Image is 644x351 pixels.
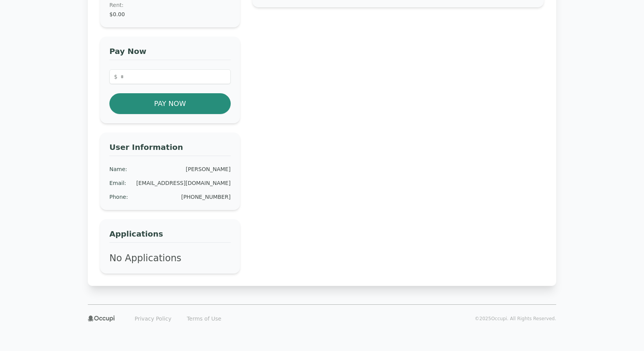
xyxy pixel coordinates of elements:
[109,1,231,9] dt: Rent :
[109,193,128,201] div: Phone :
[109,93,231,114] button: Pay Now
[475,316,556,322] p: © 2025 Occupi. All Rights Reserved.
[109,46,231,60] h3: Pay Now
[136,179,231,187] div: [EMAIL_ADDRESS][DOMAIN_NAME]
[181,193,230,201] div: [PHONE_NUMBER]
[109,165,127,173] div: Name :
[109,252,231,264] p: No Applications
[109,228,231,243] h3: Applications
[130,312,176,325] a: Privacy Policy
[109,10,231,18] dd: $0.00
[182,312,226,325] a: Terms of Use
[109,142,231,156] h3: User Information
[109,179,126,187] div: Email :
[186,165,230,173] div: [PERSON_NAME]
